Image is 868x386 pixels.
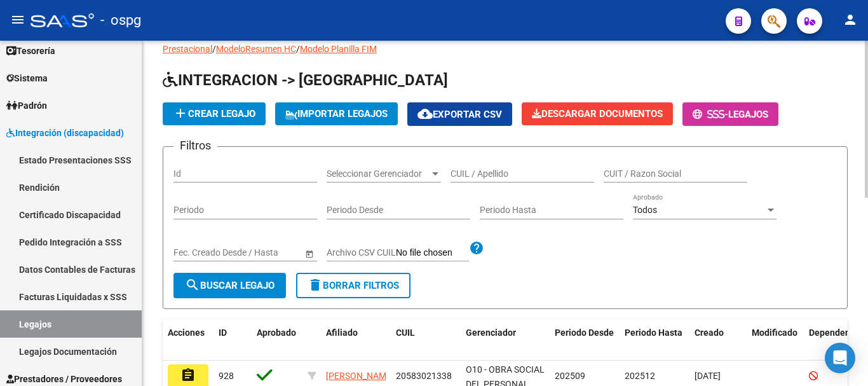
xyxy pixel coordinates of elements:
div: Open Intercom Messenger [825,343,855,373]
span: Aprobado [257,327,296,338]
span: [DATE] [695,371,721,381]
span: Descargar Documentos [532,108,663,120]
datatable-header-cell: Periodo Desde [550,319,620,361]
datatable-header-cell: Aprobado [252,319,302,361]
a: ModeloResumen HC [216,44,296,54]
span: 202509 [555,371,585,381]
span: CUIL [396,327,415,338]
button: Open calendar [302,247,316,260]
mat-icon: person [843,12,858,27]
datatable-header-cell: ID [214,319,252,361]
span: Periodo Hasta [625,327,682,338]
span: Sistema [6,71,48,85]
button: -Legajos [682,102,778,126]
span: Prestadores / Proveedores [6,372,122,386]
datatable-header-cell: Acciones [163,319,214,361]
datatable-header-cell: Gerenciador [461,319,550,361]
span: Padrón [6,99,47,113]
datatable-header-cell: Creado [689,319,747,361]
datatable-header-cell: Periodo Hasta [620,319,689,361]
datatable-header-cell: Modificado [747,319,804,361]
span: Afiliado [326,327,358,338]
span: Crear Legajo [173,108,255,120]
button: Buscar Legajo [173,273,286,298]
span: - [693,109,728,120]
span: Buscar Legajo [185,280,275,291]
a: Modelo Planilla FIM [300,44,377,54]
mat-icon: add [173,106,188,121]
span: Seleccionar Gerenciador [327,169,430,179]
button: IMPORTAR LEGAJOS [275,102,398,125]
span: INTEGRACION -> [GEOGRAPHIC_DATA] [163,71,448,89]
span: Acciones [168,327,205,338]
span: 202512 [625,371,655,381]
span: Archivo CSV CUIL [327,247,396,258]
datatable-header-cell: CUIL [391,319,461,361]
button: Descargar Documentos [522,102,673,125]
h3: Filtros [173,137,217,155]
span: ID [219,327,227,338]
input: Fecha inicio [173,247,220,258]
span: Integración (discapacidad) [6,126,124,140]
span: Creado [695,327,724,338]
button: Crear Legajo [163,102,266,125]
span: Periodo Desde [555,327,614,338]
span: Todos [633,205,657,215]
span: - ospg [100,6,141,34]
span: Exportar CSV [417,109,502,120]
input: Fecha fin [231,247,293,258]
span: Dependencia [809,327,862,338]
span: Modificado [752,327,797,338]
button: Exportar CSV [407,102,512,126]
span: 928 [219,371,234,381]
span: [PERSON_NAME] [326,371,394,381]
mat-icon: delete [308,277,323,293]
span: Borrar Filtros [308,280,399,291]
span: IMPORTAR LEGAJOS [285,108,388,120]
datatable-header-cell: Afiliado [321,319,391,361]
span: Tesorería [6,44,55,58]
span: Legajos [728,109,768,120]
span: Gerenciador [466,327,516,338]
input: Archivo CSV CUIL [396,247,469,259]
mat-icon: assignment [180,368,196,383]
mat-icon: search [185,277,200,293]
mat-icon: help [469,240,484,256]
span: 20583021338 [396,371,452,381]
mat-icon: menu [10,12,25,27]
mat-icon: cloud_download [417,106,433,121]
button: Borrar Filtros [296,273,410,298]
